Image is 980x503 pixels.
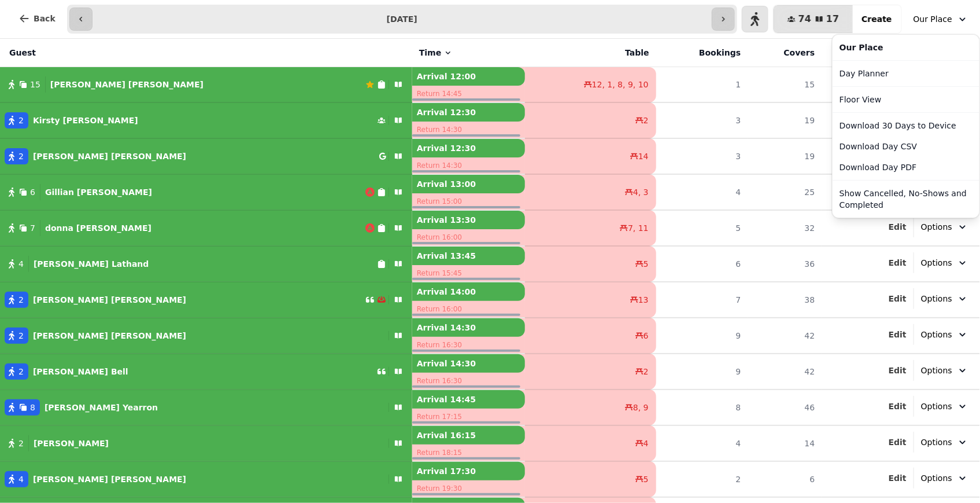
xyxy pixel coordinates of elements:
div: Our Place [835,37,977,58]
a: Day Planner [835,63,977,84]
button: Download 30 Days to Device [835,115,977,136]
span: Our Place [914,13,952,25]
button: Our Place [907,9,975,30]
a: Floor View [835,89,977,110]
button: Download Day CSV [835,136,977,157]
button: Download Day PDF [835,157,977,178]
div: Our Place [832,34,980,218]
button: Show Cancelled, No-Shows and Completed [835,183,977,215]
